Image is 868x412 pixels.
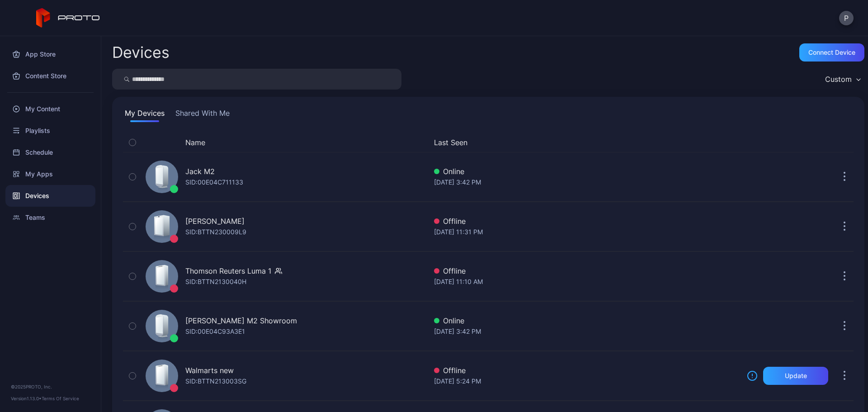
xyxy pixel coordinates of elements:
div: SID: 00E04C93A3E1 [185,326,245,337]
button: Shared With Me [174,108,231,122]
div: SID: BTTN230009L9 [185,227,246,237]
a: Devices [5,185,95,207]
button: Custom [821,69,864,90]
div: [DATE] 5:24 PM [434,376,740,387]
div: Thomson Reuters Luma 1 [185,265,271,276]
span: Version 1.13.0 • [11,396,42,401]
div: SID: BTTN213003SG [185,376,246,387]
button: Update [763,367,828,385]
div: Online [434,315,740,326]
div: Connect device [808,49,855,56]
a: Schedule [5,142,95,163]
a: Content Store [5,65,95,87]
h2: Devices [112,44,170,61]
a: Playlists [5,120,95,142]
div: © 2025 PROTO, Inc. [11,383,90,390]
button: My Devices [123,108,166,122]
div: Offline [434,265,740,276]
button: Connect device [799,43,864,62]
a: Terms Of Service [42,396,79,401]
div: SID: BTTN2130040H [185,276,246,287]
div: Update [785,372,807,379]
a: My Apps [5,163,95,185]
div: Offline [434,216,740,227]
div: Jack M2 [185,166,215,177]
a: Teams [5,207,95,228]
div: [DATE] 3:42 PM [434,177,740,188]
div: Options [835,137,854,148]
div: Update Device [743,137,825,148]
button: Name [185,137,205,148]
div: [DATE] 11:10 AM [434,276,740,287]
div: Walmarts new [185,365,234,376]
button: P [839,11,854,25]
div: [PERSON_NAME] M2 Showroom [185,315,297,326]
div: [DATE] 3:42 PM [434,326,740,337]
div: SID: 00E04C711133 [185,177,243,188]
div: [PERSON_NAME] [185,216,245,227]
div: Offline [434,365,740,376]
a: My Content [5,98,95,120]
div: Online [434,166,740,177]
div: [DATE] 11:31 PM [434,227,740,237]
button: Last Seen [434,137,736,148]
a: App Store [5,43,95,65]
div: Custom [825,75,852,84]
